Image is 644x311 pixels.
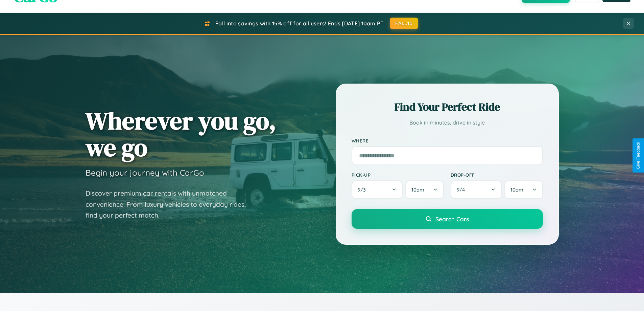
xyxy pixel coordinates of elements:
p: Book in minutes, drive in style [352,118,543,128]
h2: Find Your Perfect Ride [352,99,543,114]
span: 10am [510,186,523,193]
label: Drop-off [451,172,543,178]
button: FALL15 [390,18,418,29]
span: 10am [411,186,424,193]
label: Where [352,138,543,143]
div: Give Feedback [636,142,641,169]
button: 9/3 [352,180,403,199]
h3: Begin your journey with CarGo [86,168,204,178]
span: Search Cars [435,215,469,223]
button: 9/4 [451,180,502,199]
button: Search Cars [352,209,543,229]
h1: Wherever you go, we go [86,107,276,161]
button: 10am [405,180,444,199]
button: 10am [504,180,543,199]
span: 9 / 4 [457,186,468,193]
label: Pick-up [352,172,444,178]
p: Discover premium car rentals with unmatched convenience. From luxury vehicles to everyday rides, ... [86,188,255,221]
span: Fall into savings with 15% off for all users! Ends [DATE] 10am PT. [215,20,385,27]
span: 9 / 3 [358,186,369,193]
